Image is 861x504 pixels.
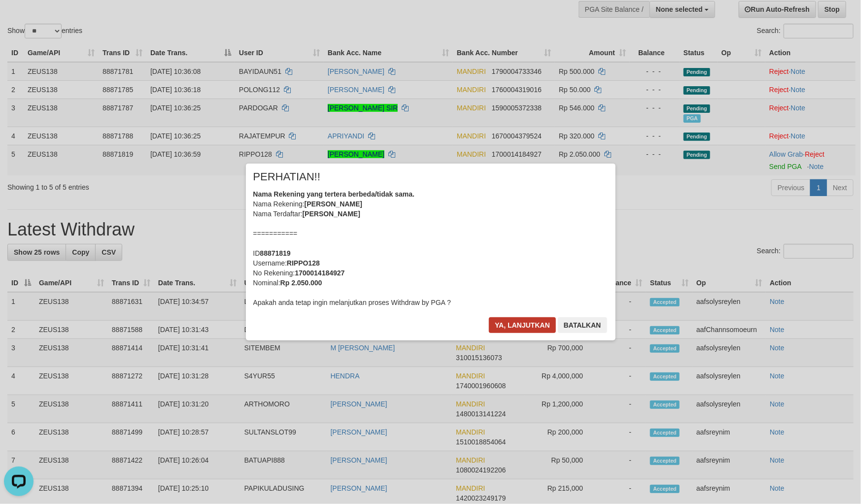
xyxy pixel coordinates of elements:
b: [PERSON_NAME] [303,210,360,218]
b: 1700014184927 [295,269,344,277]
b: Nama Rekening yang tertera berbeda/tidak sama. [253,190,415,198]
b: Rp 2.050.000 [280,279,322,287]
button: Ya, lanjutkan [489,317,556,333]
span: PERHATIAN!! [253,172,321,182]
b: RIPPO128 [287,259,320,267]
button: Batalkan [558,317,607,333]
div: Nama Rekening: Nama Terdaftar: =========== ID Username: No Rekening: Nominal: Apakah anda tetap i... [253,189,608,307]
b: [PERSON_NAME] [305,200,362,208]
button: Open LiveChat chat widget [4,4,34,34]
b: 88871819 [260,249,291,257]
